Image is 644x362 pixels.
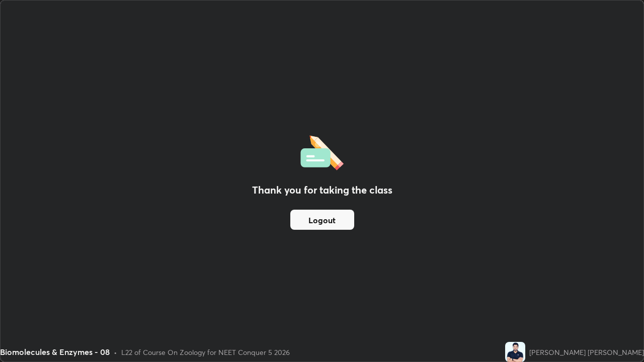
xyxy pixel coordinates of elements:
div: L22 of Course On Zoology for NEET Conquer 5 2026 [121,347,290,357]
button: Logout [290,210,354,230]
div: [PERSON_NAME] [PERSON_NAME] [529,347,644,357]
img: offlineFeedback.1438e8b3.svg [300,132,344,170]
img: 54718f5cc6424ee29a7c9693f4c7f7b6.jpg [505,342,525,362]
h2: Thank you for taking the class [252,183,392,198]
div: • [114,347,117,357]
